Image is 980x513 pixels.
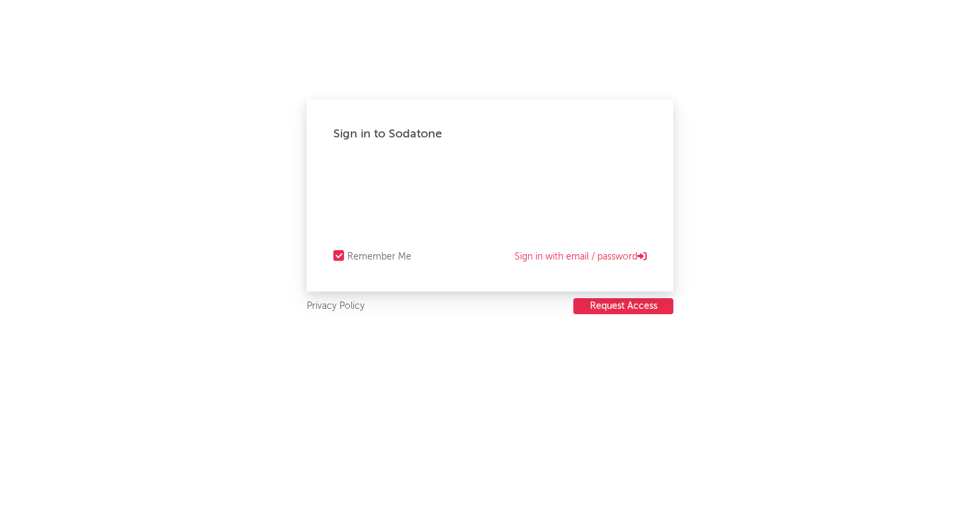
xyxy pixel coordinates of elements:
a: Request Access [573,298,673,315]
a: Sign in with email / password [515,249,647,265]
button: Request Access [573,298,673,314]
a: Privacy Policy [307,298,365,315]
div: Sign in to Sodatone [333,126,647,142]
div: Remember Me [347,249,411,265]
